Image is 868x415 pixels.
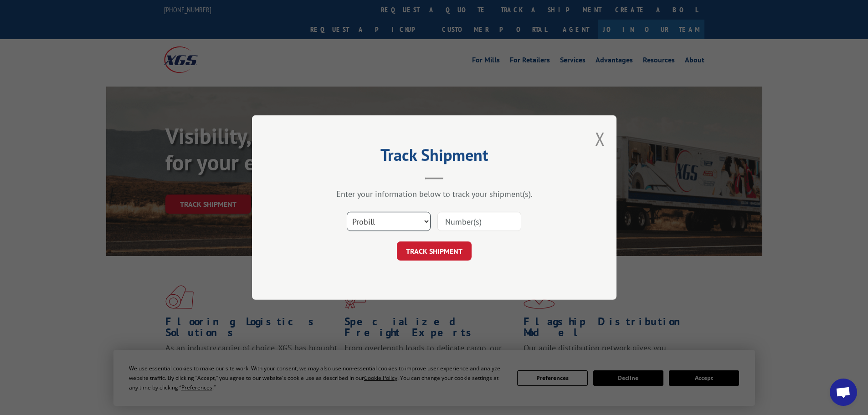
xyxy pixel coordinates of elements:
[595,127,605,151] button: Close modal
[830,379,857,406] div: Open chat
[298,149,571,166] h2: Track Shipment
[437,212,521,231] input: Number(s)
[397,241,472,261] button: TRACK SHIPMENT
[298,189,571,199] div: Enter your information below to track your shipment(s).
